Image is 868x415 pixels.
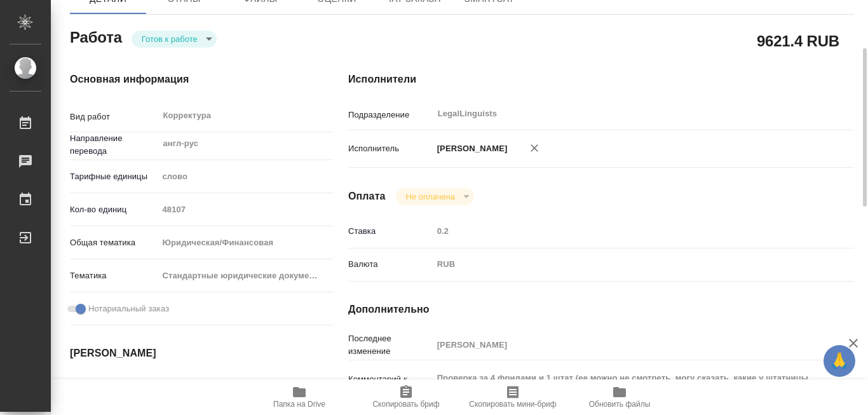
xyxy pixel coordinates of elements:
[88,303,169,315] span: Нотариальный заказ
[824,345,855,377] button: 🙏
[70,203,158,216] p: Кол-во единиц
[158,265,334,287] div: Стандартные юридические документы, договоры, уставы
[348,373,433,398] p: Комментарий к работе
[70,170,158,183] p: Тарифные единицы
[70,72,297,87] h4: Основная информация
[829,348,850,374] span: 🙏
[70,346,297,361] h4: [PERSON_NAME]
[433,336,812,354] input: Пустое поле
[70,25,122,48] h2: Работа
[348,142,433,155] p: Исполнитель
[348,302,854,317] h4: Дополнительно
[433,222,812,240] input: Пустое поле
[348,225,433,238] p: Ставка
[158,232,334,254] div: Юридическая/Финансовая
[158,166,334,187] div: слово
[70,269,158,282] p: Тематика
[459,379,566,415] button: Скопировать мини-бриф
[433,142,508,155] p: [PERSON_NAME]
[469,400,556,409] span: Скопировать мини-бриф
[70,111,158,123] p: Вид работ
[158,200,334,219] input: Пустое поле
[138,34,201,44] button: Готов к работе
[348,109,433,121] p: Подразделение
[246,379,353,415] button: Папка на Drive
[433,254,812,275] div: RUB
[70,236,158,249] p: Общая тематика
[348,332,433,358] p: Последнее изменение
[589,400,651,409] span: Обновить файлы
[348,72,854,87] h4: Исполнители
[566,379,673,415] button: Обновить файлы
[273,400,325,409] span: Папка на Drive
[433,367,812,402] textarea: Проверка за 4 фрилами и 1 штат (ее можно не смотреть, могу сказать, какие у штатницы документы)
[70,132,158,158] p: Направление перевода
[348,189,386,204] h4: Оплата
[132,31,217,48] div: Готов к работе
[757,30,839,51] h2: 9621.4 RUB
[396,188,474,205] div: Готов к работе
[520,134,548,162] button: Удалить исполнителя
[353,379,459,415] button: Скопировать бриф
[348,258,433,271] p: Валюта
[146,378,257,397] input: Пустое поле
[372,400,439,409] span: Скопировать бриф
[402,191,459,202] button: Не оплачена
